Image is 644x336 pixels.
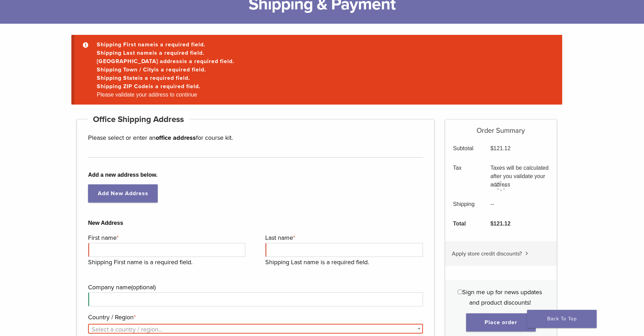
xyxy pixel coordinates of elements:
[92,326,163,333] span: Select a country / region…
[97,66,154,73] strong: Shipping Town / City
[88,184,158,203] a: Add New Address
[97,58,234,65] a: [GEOGRAPHIC_DATA] addressis a required field.
[97,49,204,56] a: Shipping Last nameis a required field.
[97,75,190,82] a: Shipping Stateis a required field.
[452,250,522,257] span: Apply store credit discounts?
[97,49,152,56] strong: Shipping Last name
[265,232,421,243] label: Last name
[97,66,206,73] a: Shipping Town / Cityis a required field.
[88,324,423,334] span: Country / Region
[88,282,421,292] label: Company name
[88,312,421,322] label: Country / Region
[97,83,201,90] a: Shipping ZIP Codeis a required field.
[88,132,423,143] p: Please select or enter an for course kit.
[88,111,189,128] h4: Office Shipping Address
[97,75,138,82] strong: Shipping State
[156,134,196,142] strong: office address
[131,283,156,291] span: (optional)
[462,288,542,306] span: Sign me up for news updates and product discounts!
[97,83,149,90] strong: Shipping ZIP Code
[265,257,423,267] p: Shipping Last name is a required field.
[88,257,245,267] p: Shipping First name is a required field.
[527,310,597,328] a: Back To Top
[88,232,244,243] label: First name
[88,171,423,179] b: Add a new address below.
[466,313,536,331] button: Place order
[525,252,528,255] img: caret.svg
[458,290,462,294] input: Sign me up for news updates and product discounts!
[97,58,182,65] strong: [GEOGRAPHIC_DATA] address
[94,91,551,99] li: Please validate your address to continue
[445,120,557,135] h5: Order Summary
[88,219,423,227] b: New Address
[97,41,205,48] a: Shipping First nameis a required field.
[97,41,154,48] strong: Shipping First name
